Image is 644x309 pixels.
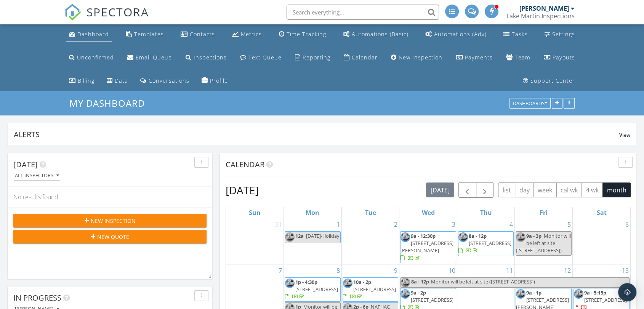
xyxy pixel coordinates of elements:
div: Email Queue [136,54,172,61]
a: Go to September 5, 2025 [566,218,572,231]
div: Settings [552,30,575,38]
span: 12a [295,232,304,239]
a: Go to August 31, 2025 [274,218,284,231]
a: Go to September 10, 2025 [447,264,457,277]
button: New Quote [13,230,207,243]
div: Alerts [14,129,619,139]
a: Data [104,74,131,88]
span: New Quote [97,233,129,241]
div: Conversations [149,77,189,84]
img: 84326169_3030393587028046_2508846377920888832_o.jpg [516,232,525,242]
button: month [602,183,631,197]
a: Templates [123,27,167,42]
a: Go to September 12, 2025 [562,264,572,277]
div: Text Queue [248,54,282,61]
div: Unconfirmed [77,54,114,61]
img: 84326169_3030393587028046_2508846377920888832_o.jpg [285,279,295,288]
div: Reporting [303,54,330,61]
span: 10a - 2p [353,279,371,285]
span: Monitor will be left at site ([STREET_ADDRESS]) [516,232,571,254]
a: Support Center [520,74,578,88]
a: 9a - 12:30p [STREET_ADDRESS][PERSON_NAME] [400,231,456,263]
span: 9a - 1p [526,289,541,296]
span: [STREET_ADDRESS] [584,296,627,303]
img: 84326169_3030393587028046_2508846377920888832_o.jpg [400,232,410,242]
button: day [515,183,534,197]
span: 8a - 12p [411,278,429,287]
div: Templates [134,30,164,38]
td: Go to September 5, 2025 [515,218,573,264]
a: Go to September 3, 2025 [450,218,457,231]
input: Search everything... [287,5,439,20]
a: Automations (Basic) [340,27,412,42]
div: No results found [8,187,212,207]
button: Dashboards [509,98,551,109]
a: My Dashboard [69,97,151,109]
a: 1p - 4:30p [STREET_ADDRESS] [285,277,341,302]
a: Tasks [500,27,531,42]
td: Go to September 6, 2025 [572,218,630,264]
div: Payments [465,54,493,61]
span: Calendar [226,159,264,170]
a: SPECTORA [64,10,149,26]
button: list [498,183,515,197]
div: Calendar [352,54,378,61]
span: 9a - 5:15p [584,289,606,296]
button: Next month [476,182,494,198]
span: 9a - 3p [526,232,541,239]
a: Reporting [292,51,333,65]
a: 8a - 12p [STREET_ADDRESS] [458,232,511,254]
div: Dashboard [77,30,109,38]
a: Metrics [229,27,265,42]
a: 8a - 12p [STREET_ADDRESS] [458,231,514,256]
div: Contacts [190,30,215,38]
a: Go to September 13, 2025 [620,264,630,277]
a: Go to September 6, 2025 [624,218,630,231]
a: Email Queue [124,51,175,65]
a: Go to September 9, 2025 [392,264,399,277]
a: Wednesday [420,207,436,218]
span: 1p - 4:30p [295,279,317,285]
span: New Inspection [91,217,136,225]
span: SPECTORA [87,4,149,20]
a: Go to September 7, 2025 [277,264,284,277]
a: Go to September 2, 2025 [392,218,399,231]
a: Settings [541,27,578,42]
span: Monitor will be left at site ([STREET_ADDRESS]) [431,278,535,285]
span: [DATE]-Holiday [306,232,339,239]
div: Metrics [241,30,262,38]
div: Profile [210,77,228,84]
a: Calendar [341,51,381,65]
div: Lake Martin Inspections [506,12,575,20]
a: Dashboard [66,27,112,42]
a: Friday [538,207,549,218]
button: Previous month [458,182,476,198]
span: 9a - 2p [411,289,426,296]
a: Payments [453,51,496,65]
a: Sunday [247,207,262,218]
div: Dashboards [513,101,547,106]
div: Tasks [512,30,528,38]
a: Inspections [182,51,229,65]
button: [DATE] [426,183,454,197]
span: 9a - 12:30p [411,232,436,239]
button: New Inspection [13,214,207,227]
td: Go to September 4, 2025 [457,218,515,264]
div: Billing [78,77,95,84]
div: [PERSON_NAME] [519,5,569,12]
img: 84326169_3030393587028046_2508846377920888832_o.jpg [458,232,468,242]
div: New Inspection [399,54,442,61]
img: 84326169_3030393587028046_2508846377920888832_o.jpg [400,278,410,287]
div: Open Intercom Messenger [618,283,636,301]
span: [STREET_ADDRESS][PERSON_NAME] [400,240,453,254]
a: Go to September 1, 2025 [335,218,341,231]
a: 1p - 4:30p [STREET_ADDRESS] [285,279,338,300]
td: Go to August 31, 2025 [226,218,284,264]
h2: [DATE] [226,183,259,198]
div: Data [115,77,128,84]
a: Text Queue [237,51,285,65]
a: Time Tracking [276,27,329,42]
a: 9a - 12:30p [STREET_ADDRESS][PERSON_NAME] [400,232,453,261]
a: Monday [304,207,321,218]
a: Conversations [137,74,192,88]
